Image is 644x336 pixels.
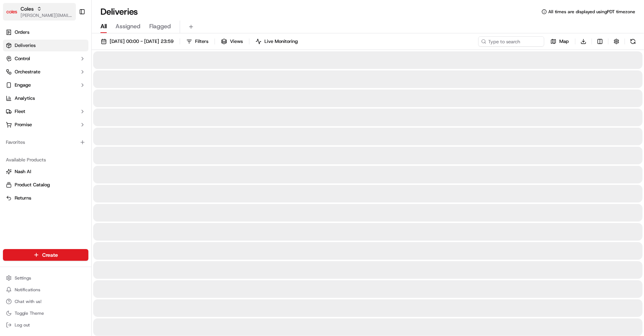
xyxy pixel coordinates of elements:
[3,320,88,330] button: Log out
[15,55,30,62] span: Control
[3,166,88,178] button: Nash AI
[547,36,572,47] button: Map
[15,108,25,115] span: Fleet
[218,36,246,47] button: Views
[21,5,34,12] button: Coles
[15,322,30,328] span: Log out
[98,36,177,47] button: [DATE] 00:00 - [DATE] 23:59
[3,53,88,65] button: Control
[3,179,88,191] button: Product Catalog
[195,38,208,45] span: Filters
[15,182,50,188] span: Product Catalog
[116,22,140,31] span: Assigned
[264,38,298,45] span: Live Monitoring
[3,92,88,104] a: Analytics
[3,119,88,131] button: Promise
[548,9,635,15] span: All times are displayed using PDT timezone
[15,299,41,304] span: Chat with us!
[3,106,88,117] button: Fleet
[230,38,243,45] span: Views
[3,296,88,307] button: Chat with us!
[3,40,88,51] a: Deliveries
[100,6,138,18] h1: Deliveries
[3,273,88,283] button: Settings
[3,3,76,21] button: ColesColes[PERSON_NAME][EMAIL_ADDRESS][DOMAIN_NAME]
[3,192,88,204] button: Returns
[3,136,88,148] div: Favorites
[183,36,212,47] button: Filters
[42,251,58,259] span: Create
[3,308,88,318] button: Toggle Theme
[6,6,18,18] img: Coles
[15,42,36,49] span: Deliveries
[149,22,171,31] span: Flagged
[628,36,638,47] button: Refresh
[6,182,85,188] a: Product Catalog
[110,38,173,45] span: [DATE] 00:00 - [DATE] 23:59
[3,26,88,38] a: Orders
[478,36,544,47] input: Type to search
[15,195,31,201] span: Returns
[15,168,31,175] span: Nash AI
[3,285,88,295] button: Notifications
[3,249,88,261] button: Create
[21,12,73,18] button: [PERSON_NAME][EMAIL_ADDRESS][DOMAIN_NAME]
[3,66,88,78] button: Orchestrate
[559,38,569,45] span: Map
[15,121,32,128] span: Promise
[6,168,85,175] a: Nash AI
[15,95,35,102] span: Analytics
[3,79,88,91] button: Engage
[252,36,301,47] button: Live Monitoring
[3,154,88,166] div: Available Products
[15,69,40,75] span: Orchestrate
[15,310,44,316] span: Toggle Theme
[15,29,29,36] span: Orders
[6,195,85,201] a: Returns
[15,275,31,281] span: Settings
[15,287,40,293] span: Notifications
[15,82,31,88] span: Engage
[100,22,107,31] span: All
